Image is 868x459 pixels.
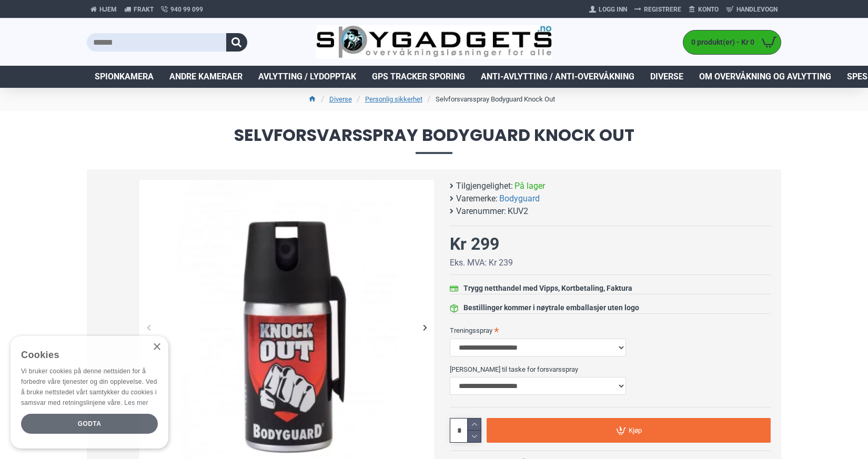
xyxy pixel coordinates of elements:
[683,37,757,48] span: 0 produkt(er) - Kr 0
[463,302,639,313] div: Bestillinger kommer i nøytrale emballasjer uten logo
[463,283,632,294] div: Trygg netthandel med Vipps, Kortbetaling, Faktura
[450,322,771,339] label: Treningsspray
[698,5,719,14] span: Konto
[153,343,160,351] div: Close
[139,318,158,336] div: Previous slide
[170,5,203,14] span: 940 99 099
[21,414,158,434] div: Godta
[372,70,465,83] span: GPS Tracker Sporing
[499,192,540,205] a: Bodyguard
[329,94,352,105] a: Diverse
[365,94,422,105] a: Personlig sikkerhet
[650,70,683,83] span: Diverse
[250,66,364,88] a: Avlytting / Lydopptak
[450,361,771,378] label: [PERSON_NAME] til taske for forsvarsspray
[508,205,528,218] span: KUV2
[316,25,552,59] img: SpyGadgets.no
[134,5,154,14] span: Frakt
[456,180,513,192] b: Tilgjengelighet:
[364,66,473,88] a: GPS Tracker Sporing
[169,70,243,83] span: Andre kameraer
[644,5,681,14] span: Registrere
[514,180,545,192] span: På lager
[99,5,117,14] span: Hjem
[456,192,498,205] b: Varemerke:
[87,127,781,154] span: Selvforsvarsspray Bodyguard Knock Out
[736,5,778,14] span: Handlevogn
[456,205,506,218] b: Varenummer:
[450,231,499,257] div: Kr 299
[586,1,631,18] a: Logg Inn
[631,1,685,18] a: Registrere
[162,66,250,88] a: Andre kameraer
[87,66,162,88] a: Spionkamera
[642,66,691,88] a: Diverse
[699,70,831,83] span: Om overvåkning og avlytting
[691,66,839,88] a: Om overvåkning og avlytting
[416,318,434,336] div: Next slide
[722,1,781,18] a: Handlevogn
[124,399,148,406] a: Les mer, opens a new window
[685,1,722,18] a: Konto
[473,66,642,88] a: Anti-avlytting / Anti-overvåkning
[481,70,634,83] span: Anti-avlytting / Anti-overvåkning
[21,344,151,366] div: Cookies
[683,30,781,54] a: 0 produkt(er) - Kr 0
[258,70,356,83] span: Avlytting / Lydopptak
[599,5,627,14] span: Logg Inn
[21,368,157,406] span: Vi bruker cookies på denne nettsiden for å forbedre våre tjenester og din opplevelse. Ved å bruke...
[629,427,642,434] span: Kjøp
[95,70,154,83] span: Spionkamera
